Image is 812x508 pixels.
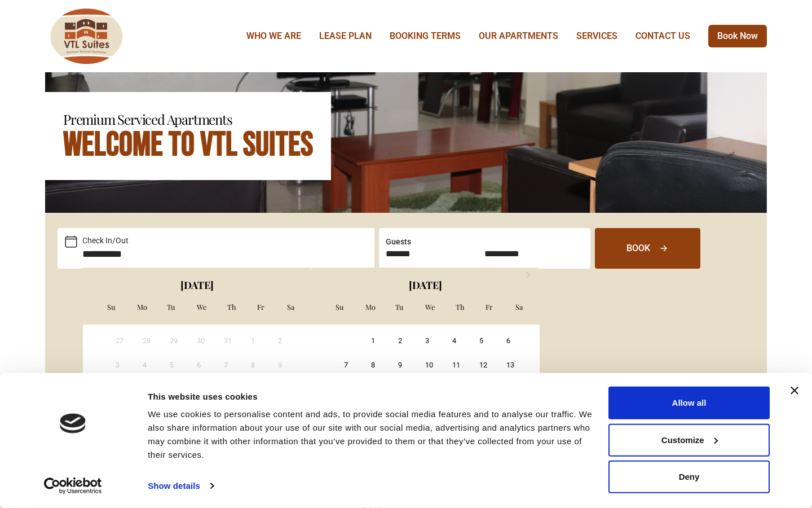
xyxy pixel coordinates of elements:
div: Sa [502,295,529,319]
div: Su [94,295,121,319]
div: Choose Monday, September 8th, 2025 [358,353,385,377]
div: Th [214,295,241,319]
div: Not available Tuesday, August 5th, 2025 [156,353,183,377]
label: Guests [386,236,584,247]
div: Not available Sunday, July 27th, 2025 [102,329,129,353]
a: LEASE PLAN [319,29,372,43]
div: Mo [352,295,379,319]
div: Not available Monday, July 28th, 2025 [129,329,156,353]
a: OUR APARTMENTS [479,29,558,43]
div: Choose Friday, September 5th, 2025 [466,329,493,353]
div: Su [322,295,349,319]
div: Fr [244,295,271,319]
div: Fr [472,295,499,319]
div: Not available Sunday, August 3rd, 2025 [102,353,129,377]
div: Not available Thursday, July 31st, 2025 [210,329,237,353]
div: Choose Wednesday, September 3rd, 2025 [412,329,439,353]
div: Choose Sunday, August 31st, 2025 [330,334,358,343]
div: Not available Thursday, August 7th, 2025 [210,353,237,377]
button: Close banner [791,387,798,395]
button: Next Month [520,269,539,287]
div: Not available Saturday, August 2nd, 2025 [264,329,292,353]
div: Sa [273,295,301,319]
div: month 2025-09 [315,329,536,450]
div: Choose Saturday, September 6th, 2025 [493,329,520,353]
div: We [183,295,210,319]
h1: Premium Serviced Apartments [63,110,313,128]
div: Tu [382,295,409,319]
div: This website uses cookies [148,389,595,403]
div: Choose Sunday, September 7th, 2025 [330,353,358,377]
a: BOOKING TERMS [390,29,461,43]
div: Mo [123,295,151,319]
button: Deny [608,461,770,493]
div: Choose Friday, September 12th, 2025 [466,353,493,377]
div: Not available Tuesday, July 29th, 2025 [156,329,183,353]
a: Book Now [708,25,767,47]
button: Allow all [608,387,770,419]
a: SERVICES [576,29,617,43]
img: logo [60,414,86,433]
div: Not available Saturday, August 9th, 2025 [264,353,292,377]
div: Choose Saturday, September 13th, 2025 [493,353,520,377]
div: Th [442,295,469,319]
div: Choose Tuesday, September 2nd, 2025 [385,329,412,353]
div: We use cookies to personalise content and ads, to provide social media features and to analyse ou... [148,408,595,462]
a: Show details [148,478,213,494]
a: WHO WE ARE [246,29,301,43]
div: Not available Monday, August 4th, 2025 [129,353,156,377]
h2: Welcome to VTL Suites [63,128,313,162]
div: Not available Wednesday, August 6th, 2025 [183,353,210,377]
div: Choose Thursday, September 4th, 2025 [439,329,466,353]
button: Book [595,228,700,269]
div: Not available Wednesday, July 30th, 2025 [183,329,210,353]
div: Not available Friday, August 1st, 2025 [237,329,264,353]
a: CONTACT US [636,29,690,43]
div: Choose Monday, September 1st, 2025 [358,329,385,353]
a: Usercentrics Cookiebot - opens in a new window [24,478,122,494]
div: [DATE] [320,277,531,293]
div: Not available Friday, August 8th, 2025 [237,353,264,377]
div: Choose Tuesday, September 9th, 2025 [385,353,412,377]
label: Check In/Out [82,235,368,246]
div: Tu [153,295,180,319]
div: Choose Wednesday, September 10th, 2025 [412,353,439,377]
button: Customize [608,423,770,456]
div: [DATE] [92,277,302,293]
img: VTL Suites logo [45,8,126,64]
div: month 2025-08 [86,329,307,475]
div: We [412,295,439,319]
div: Choose Thursday, September 11th, 2025 [439,353,466,377]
